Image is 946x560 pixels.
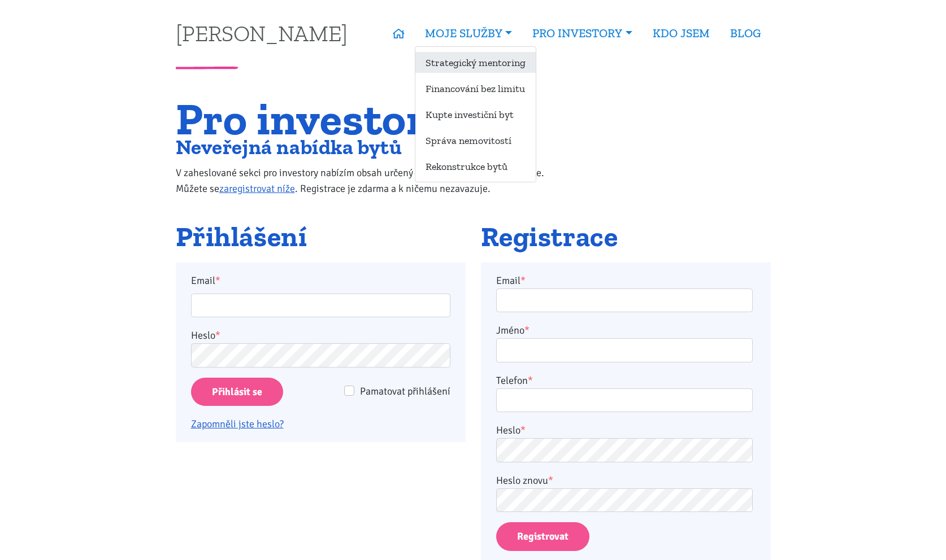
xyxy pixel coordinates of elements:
a: Rekonstrukce bytů [415,156,536,177]
input: Přihlásit se [191,378,283,406]
p: V zaheslované sekci pro investory nabízím obsah určený jen pro registrované uživatele. Můžete se ... [176,165,567,196]
label: Telefon [496,373,533,388]
abbr: required [520,424,526,436]
label: Heslo [496,422,526,438]
a: Financování bez limitu [415,78,536,99]
a: Správa nemovitostí [415,130,536,151]
label: Jméno [496,322,530,338]
span: Pamatovat přihlášení [360,385,450,397]
a: zaregistrovat níže [219,182,295,195]
a: [PERSON_NAME] [176,22,348,44]
a: BLOG [720,20,771,46]
abbr: required [548,474,553,487]
abbr: required [528,374,533,387]
a: KDO JSEM [643,20,720,46]
a: Kupte investiční byt [415,104,536,125]
label: Email [183,273,458,288]
a: Strategický mentoring [415,52,536,73]
button: Registrovat [496,522,589,551]
label: Heslo znovu [496,473,553,488]
h2: Registrace [481,222,771,252]
abbr: required [524,324,530,336]
h2: Neveřejná nabídka bytů [176,138,567,156]
a: Zapomněli jste heslo? [191,418,284,430]
label: Heslo [191,327,220,343]
label: Email [496,273,526,288]
h1: Pro investory [176,100,567,138]
abbr: required [520,274,526,287]
h2: Přihlášení [176,222,466,252]
a: MOJE SLUŽBY [415,20,522,46]
a: PRO INVESTORY [522,20,642,46]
